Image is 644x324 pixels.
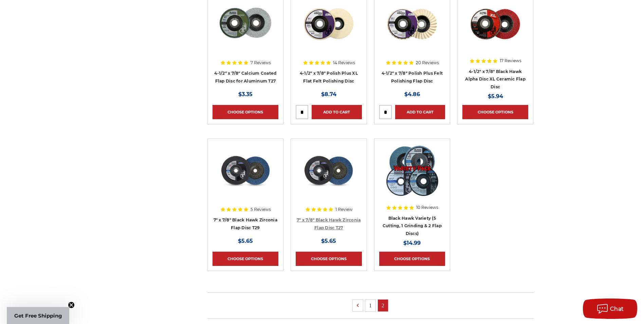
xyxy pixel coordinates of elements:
[238,91,253,97] span: $3.35
[583,299,637,319] button: Chat
[251,61,271,65] span: 7 Reviews
[333,61,355,65] span: 14 Reviews
[416,61,439,65] span: 20 Reviews
[395,105,445,119] a: Add to Cart
[7,307,69,324] div: Get Free ShippingClose teaser
[218,144,273,198] img: 7" x 7/8" Black Hawk Zirconia Flap Disc T29
[403,240,421,246] span: $14.99
[297,217,361,230] a: 7" x 7/8" Black Hawk Zirconia Flap Disc T27
[300,71,358,84] a: 4-1/2" x 7/8" Polish Plus XL Flat Felt Polishing Disc
[251,208,271,212] span: 5 Reviews
[610,306,624,312] span: Chat
[296,144,362,210] a: 7 inch Zirconia flap disc
[213,105,278,119] a: Choose Options
[213,144,278,210] a: 7" x 7/8" Black Hawk Zirconia Flap Disc T29
[488,93,503,100] span: $5.94
[238,238,253,244] span: $5.65
[214,71,276,84] a: 4-1/2" x 7/8" Calcium Coated Flap Disc for Aluminum T27
[296,252,362,266] a: Choose Options
[301,144,356,198] img: 7 inch Zirconia flap disc
[382,71,443,84] a: 4-1/2" x 7/8" Polish Plus Felt Polishing Flap Disc
[365,300,375,311] a: 1
[465,69,526,89] a: 4-1/2" x 7/8" Black Hawk Alpha Disc XL Ceramic Flap Disc
[321,238,336,244] span: $5.65
[462,105,528,119] a: Choose Options
[14,312,62,319] span: Get Free Shipping
[312,105,362,119] a: Add to Cart
[321,91,336,97] span: $8.74
[214,217,277,230] a: 7" x 7/8" Black Hawk Zirconia Flap Disc T29
[383,216,442,236] a: Black Hawk Variety (5 Cutting, 1 Grinding & 2 Flap Discs)
[335,208,353,212] span: 1 Review
[68,302,75,308] button: Close teaser
[404,91,420,97] span: $4.86
[385,144,439,198] img: Black Hawk Variety (5 Cutting, 1 Grinding & 2 Flap Discs)
[213,252,278,266] a: Choose Options
[379,144,445,210] a: Black Hawk Variety (5 Cutting, 1 Grinding & 2 Flap Discs)
[378,300,388,311] a: 2
[379,252,445,266] a: Choose Options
